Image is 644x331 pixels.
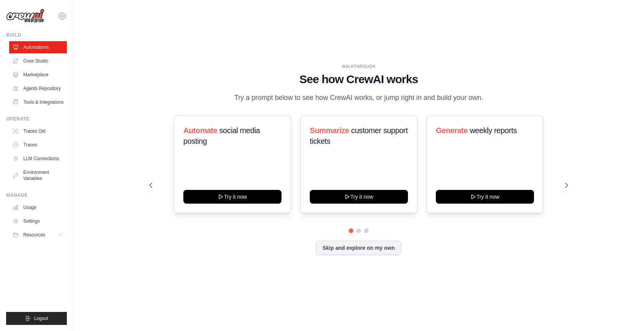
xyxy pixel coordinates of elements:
span: Resources [23,232,45,238]
span: weekly reports [470,126,517,135]
a: Automations [9,41,67,53]
button: Try it now [310,190,408,204]
button: Skip and explore on my own [316,241,401,255]
a: LLM Connections [9,153,67,165]
div: Build [6,32,67,38]
a: Traces Old [9,125,67,137]
div: Operate [6,116,67,122]
span: social media posting [183,126,260,145]
img: Logo [6,9,44,23]
h1: See how CrewAI works [149,72,568,86]
span: Summarize [310,126,349,135]
p: Try a prompt below to see how CrewAI works, or jump right in and build your own. [230,92,487,103]
div: WALKTHROUGH [149,64,568,69]
button: Resources [9,229,67,241]
a: Agents Repository [9,82,67,95]
a: Crew Studio [9,55,67,67]
a: Marketplace [9,69,67,81]
button: Try it now [436,190,534,204]
button: Try it now [183,190,282,204]
div: Manage [6,192,67,198]
a: Traces [9,139,67,151]
a: Usage [9,201,67,214]
span: Generate [436,126,468,135]
a: Environment Variables [9,166,67,185]
span: Automate [183,126,217,135]
a: Settings [9,215,67,227]
span: Logout [34,315,48,321]
iframe: Chat Widget [606,294,644,331]
span: customer support tickets [310,126,408,145]
a: Tools & Integrations [9,96,67,108]
button: Logout [6,312,67,325]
